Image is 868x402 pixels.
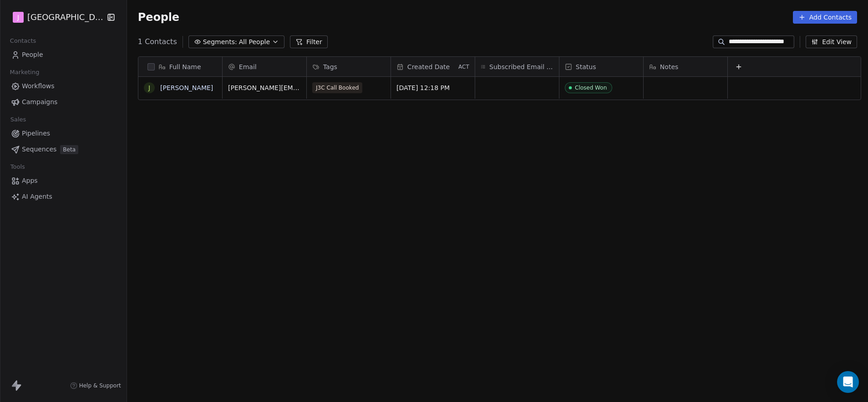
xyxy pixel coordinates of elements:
[307,57,391,76] div: Tags
[138,10,179,24] span: People
[148,83,150,93] div: J
[239,37,270,47] span: All People
[7,173,119,188] a: Apps
[239,62,257,71] span: Email
[576,62,596,71] span: Status
[458,63,469,70] span: ACT
[11,10,100,25] button: J[GEOGRAPHIC_DATA]
[70,382,121,389] a: Help & Support
[793,11,857,24] button: Add Contacts
[7,126,119,141] a: Pipelines
[223,57,306,76] div: Email
[660,62,678,71] span: Notes
[22,192,52,201] span: AI Agents
[60,145,78,154] span: Beta
[396,83,469,92] span: [DATE] 12:18 PM
[575,85,607,91] div: Closed Won
[323,62,337,71] span: Tags
[806,35,857,48] button: Edit View
[837,371,859,393] div: Open Intercom Messenger
[22,97,57,107] span: Campaigns
[407,62,450,71] span: Created Date
[391,57,475,76] div: Created DateACT
[475,57,559,76] div: Subscribed Email Categories
[489,62,553,71] span: Subscribed Email Categories
[22,81,55,91] span: Workflows
[7,79,119,94] a: Workflows
[290,35,328,48] button: Filter
[203,37,237,47] span: Segments:
[138,77,223,389] div: grid
[228,83,301,92] span: [PERSON_NAME][EMAIL_ADDRESS][PERSON_NAME][DOMAIN_NAME]
[138,36,177,47] span: 1 Contacts
[312,82,362,93] span: J3C Call Booked
[22,50,43,60] span: People
[27,11,104,23] span: [GEOGRAPHIC_DATA]
[7,189,119,204] a: AI Agents
[22,129,50,138] span: Pipelines
[17,13,19,22] span: J
[79,382,121,389] span: Help & Support
[138,57,222,76] div: Full Name
[169,62,201,71] span: Full Name
[7,142,119,157] a: SequencesBeta
[6,65,43,79] span: Marketing
[7,95,119,110] a: Campaigns
[22,145,56,154] span: Sequences
[6,160,29,174] span: Tools
[223,77,862,389] div: grid
[7,47,119,62] a: People
[22,176,38,186] span: Apps
[6,113,30,126] span: Sales
[559,57,643,76] div: Status
[6,34,40,48] span: Contacts
[644,57,727,76] div: Notes
[160,84,213,91] a: [PERSON_NAME]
